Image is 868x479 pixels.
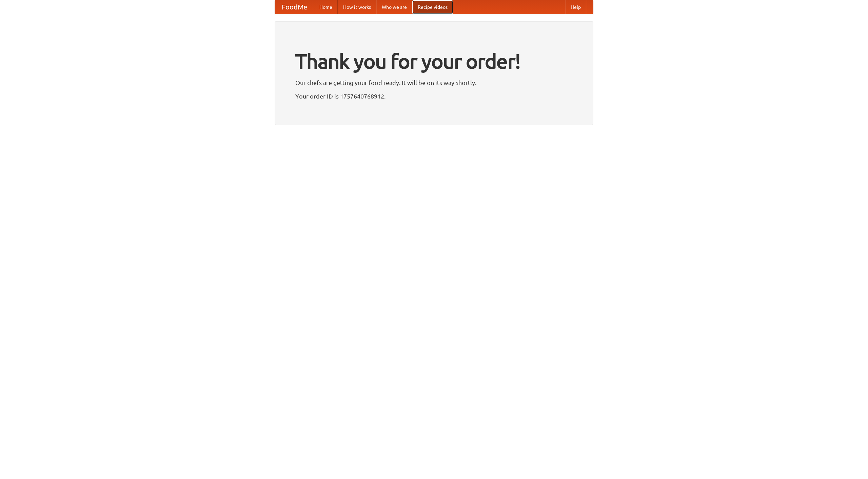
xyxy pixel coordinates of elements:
a: Recipe videos [412,0,453,14]
p: Our chefs are getting your food ready. It will be on its way shortly. [295,78,573,88]
a: FoodMe [275,0,314,14]
a: Who we are [376,0,412,14]
a: Home [314,0,338,14]
a: How it works [338,0,376,14]
a: Help [565,0,586,14]
h1: Thank you for your order! [295,45,573,78]
p: Your order ID is 1757640768912. [295,91,573,101]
